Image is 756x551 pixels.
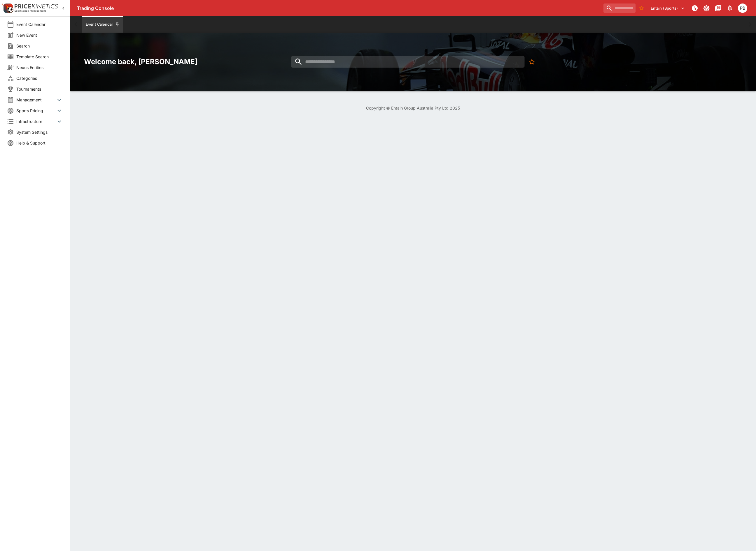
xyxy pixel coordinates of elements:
p: Copyright © Entain Group Australia Pty Ltd 2025 [70,105,756,111]
img: PriceKinetics [15,4,58,8]
div: Peter Bishop [738,3,747,13]
button: Event Calendar [82,16,123,33]
div: Trading Console [77,5,601,11]
span: Event Calendar [16,21,63,27]
button: Documentation [713,3,723,13]
span: Infrastructure [16,118,56,124]
img: Sportsbook Management [15,10,46,12]
button: Select Tenant [647,3,688,13]
button: No Bookmarks [637,3,646,13]
span: Search [16,43,63,49]
span: Categories [16,75,63,81]
span: Sports Pricing [16,108,56,114]
span: Template Search [16,54,63,60]
span: New Event [16,32,63,38]
span: Tournaments [16,86,63,92]
button: No Bookmarks [526,56,538,68]
span: Management [16,97,56,103]
input: search [291,56,524,68]
button: Toggle light/dark mode [701,3,712,13]
button: NOT Connected to PK [689,3,700,13]
button: Notifications [724,3,735,13]
button: Peter Bishop [736,2,749,15]
span: Help & Support [16,140,63,146]
span: Nexus Entities [16,64,63,71]
input: search [603,3,636,13]
img: PriceKinetics Logo [2,2,13,14]
h2: Welcome back, [PERSON_NAME] [84,57,301,66]
span: System Settings [16,129,63,135]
